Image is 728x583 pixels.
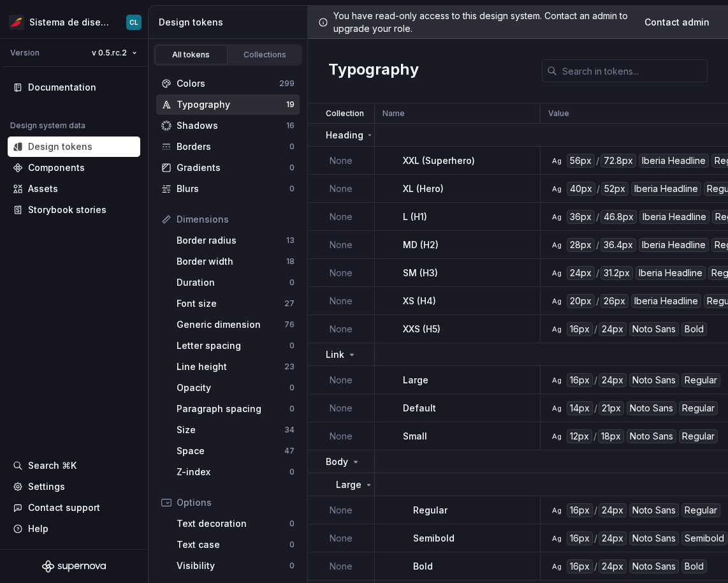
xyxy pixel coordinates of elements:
[403,295,436,307] p: XS (H4)
[177,119,286,132] div: Shadows
[8,158,140,178] a: Components
[601,154,636,168] div: 72.8px
[567,210,595,224] div: 36px
[177,360,284,373] div: Line height
[289,184,295,194] div: 0
[86,44,143,62] button: v 0.5.rc.2
[551,561,562,572] div: Ag
[177,381,289,394] div: Opacity
[289,519,295,529] div: 0
[289,404,295,414] div: 0
[177,538,289,551] div: Text case
[567,531,593,545] div: 16px
[567,373,593,387] div: 16px
[171,230,300,251] a: Border radius13
[681,373,720,387] div: Regular
[308,366,375,394] td: None
[177,234,286,247] div: Border radius
[551,156,562,166] div: Ag
[681,531,727,545] div: Semibold
[567,401,593,415] div: 14px
[403,239,439,251] p: MD (H2)
[567,182,595,196] div: 40px
[599,322,627,336] div: 24px
[177,424,284,436] div: Size
[171,462,300,482] a: Z-index0
[159,16,302,29] div: Design tokens
[403,182,444,195] p: XL (Hero)
[286,100,295,110] div: 19
[629,322,679,336] div: Noto Sans
[177,297,284,310] div: Font size
[551,533,562,543] div: Ag
[679,429,718,443] div: Regular
[171,378,300,398] a: Opacity0
[601,182,629,196] div: 52px
[177,517,289,530] div: Text decoration
[171,513,300,534] a: Text decoration0
[326,108,364,119] p: Collection
[8,455,140,476] button: Search ⌘K
[177,140,289,153] div: Borders
[644,16,710,29] span: Contact admin
[156,158,300,178] a: Gradients0
[636,266,706,280] div: Iberia Headline
[28,161,85,174] div: Components
[593,429,597,443] div: /
[639,238,709,252] div: Iberia Headline
[156,179,300,199] a: Blurs0
[9,15,24,30] img: 55604660-494d-44a9-beb2-692398e9940a.png
[8,476,140,497] a: Settings
[596,154,599,168] div: /
[596,238,599,252] div: /
[177,182,289,195] div: Blurs
[326,455,348,468] p: Body
[308,287,375,315] td: None
[599,503,627,517] div: 24px
[336,478,361,491] p: Large
[601,238,636,252] div: 36.4px
[403,402,436,415] p: Default
[42,560,106,573] a: Supernova Logo
[177,276,289,289] div: Duration
[601,294,629,308] div: 26px
[10,121,85,131] div: Design system data
[177,339,289,352] div: Letter spacing
[551,403,562,413] div: Ag
[599,531,627,545] div: 24px
[284,425,295,435] div: 34
[8,498,140,518] button: Contact support
[171,314,300,335] a: Generic dimension76
[308,315,375,343] td: None
[403,210,427,223] p: L (H1)
[156,137,300,157] a: Borders0
[636,11,718,34] a: Contact admin
[631,294,701,308] div: Iberia Headline
[284,320,295,330] div: 76
[177,255,286,268] div: Border width
[403,374,428,387] p: Large
[681,322,707,336] div: Bold
[289,540,295,550] div: 0
[308,203,375,231] td: None
[28,480,65,493] div: Settings
[284,299,295,309] div: 27
[594,373,597,387] div: /
[177,402,289,415] div: Paragraph spacing
[598,429,624,443] div: 18px
[289,277,295,288] div: 0
[596,266,599,280] div: /
[594,503,597,517] div: /
[289,383,295,393] div: 0
[28,182,58,195] div: Assets
[551,375,562,385] div: Ag
[308,524,375,552] td: None
[599,401,624,415] div: 21px
[308,422,375,450] td: None
[286,121,295,131] div: 16
[177,98,286,111] div: Typography
[594,401,597,415] div: /
[28,81,96,94] div: Documentation
[413,504,448,517] p: Regular
[233,50,297,60] div: Collections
